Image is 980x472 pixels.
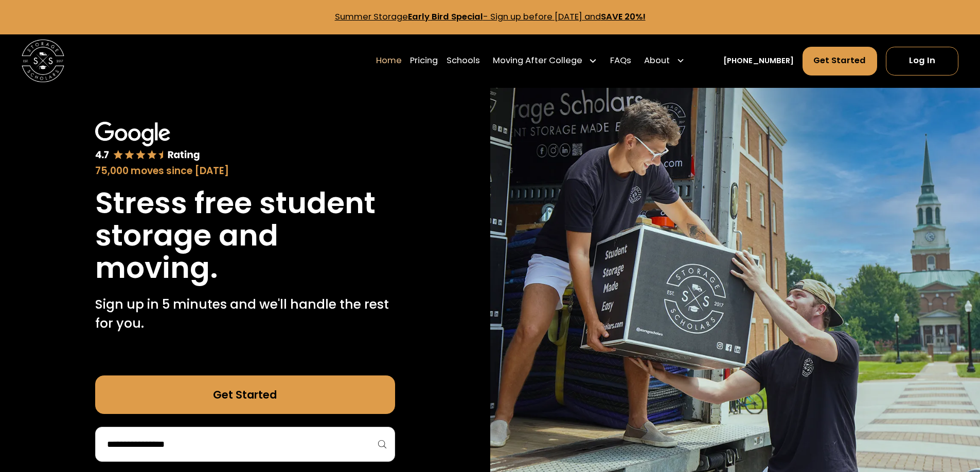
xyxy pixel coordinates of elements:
a: Log In [886,47,958,75]
p: Sign up in 5 minutes and we'll handle the rest for you. [95,295,395,333]
a: home [22,40,64,82]
img: Google 4.7 star rating [95,122,200,162]
h1: Stress free student storage and moving. [95,187,395,284]
div: 75,000 moves since [DATE] [95,164,395,178]
a: Pricing [410,46,438,75]
a: Get Started [803,47,878,75]
a: [PHONE_NUMBER] [723,55,794,67]
a: Schools [447,46,480,75]
div: Moving After College [493,54,582,67]
a: Summer StorageEarly Bird Special- Sign up before [DATE] andSAVE 20%! [335,11,646,23]
strong: Early Bird Special [408,11,483,23]
img: Storage Scholars main logo [22,40,64,82]
div: About [640,46,689,75]
a: FAQs [610,46,631,75]
a: Get Started [95,375,395,414]
div: About [644,54,670,67]
strong: SAVE 20%! [601,11,646,23]
div: Moving After College [489,46,602,75]
a: Home [376,46,402,75]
